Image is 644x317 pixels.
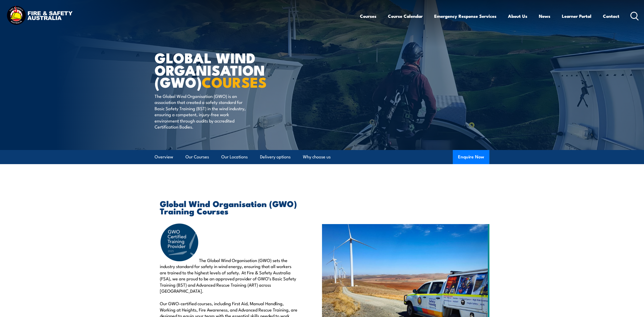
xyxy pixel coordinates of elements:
a: Emergency Response Services [434,9,496,23]
a: Contact [603,9,619,23]
h2: Global Wind Organisation (GWO) Training Courses [160,200,298,214]
a: Our Courses [185,150,209,164]
p: The Global Wind Organisation (GWO) sets the industry standard for safety in wind energy, ensuring... [160,223,298,294]
a: About Us [508,9,527,23]
a: Course Calendar [388,9,423,23]
p: The Global Wind Organisation (GWO) is an association that created a safety standard for Basic Saf... [155,93,250,130]
h1: Global Wind Organisation (GWO) [155,51,284,88]
strong: COURSES [202,71,267,92]
a: Courses [360,9,376,23]
a: News [539,9,550,23]
a: Our Locations [221,150,248,164]
a: Overview [155,150,173,164]
a: Learner Portal [562,9,591,23]
a: Delivery options [260,150,291,164]
a: Why choose us [303,150,331,164]
button: Enquire Now [453,150,489,164]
